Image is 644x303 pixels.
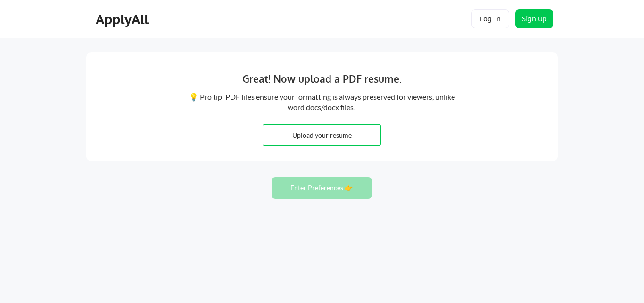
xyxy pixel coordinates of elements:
div: 💡 Pro tip: PDF files ensure your formatting is always preserved for viewers, unlike word docs/doc... [188,92,456,113]
div: ApplyAll [96,11,151,27]
button: Enter Preferences 👉 [272,177,372,199]
button: Sign Up [515,9,553,28]
div: Great! Now upload a PDF resume. [178,71,465,87]
button: Log In [471,9,509,28]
